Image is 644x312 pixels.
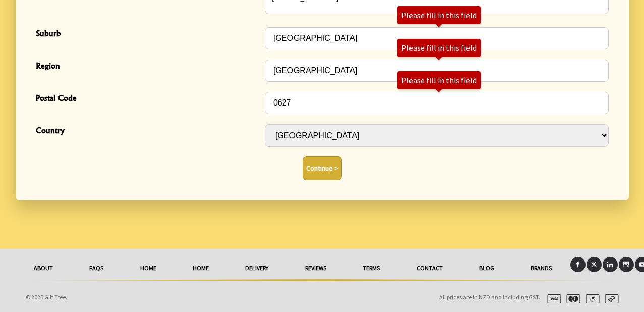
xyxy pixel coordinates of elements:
[570,257,586,272] a: Facebook
[601,294,619,303] img: afterpay.svg
[543,294,561,303] img: visa.svg
[581,294,600,303] img: paypal.svg
[36,27,260,42] span: Suburb
[122,257,174,279] a: HOME
[36,60,260,74] span: Region
[401,10,477,20] div: Please fill in this field
[512,257,570,279] a: Brands
[26,293,67,301] span: © 2025 Gift Tree.
[71,257,122,279] a: FAQs
[227,257,286,279] a: delivery
[439,293,540,301] span: All prices are in NZD and including GST.
[587,257,602,272] a: X (Twitter)
[344,257,398,279] a: Terms
[562,294,580,303] img: mastercard.svg
[398,257,460,279] a: Contact
[401,43,477,53] div: Please fill in this field
[603,257,618,272] a: LinkedIn
[174,257,227,279] a: HOME
[265,92,609,114] input: Postal Code
[36,92,260,107] span: Postal Code
[461,257,512,279] a: Blog
[265,60,609,82] input: Region
[16,257,71,279] a: About
[287,257,344,279] a: reviews
[265,27,609,49] input: Suburb
[36,124,260,139] span: Country
[265,124,609,147] select: Country
[303,156,342,180] button: Continue >
[401,75,477,85] div: Please fill in this field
